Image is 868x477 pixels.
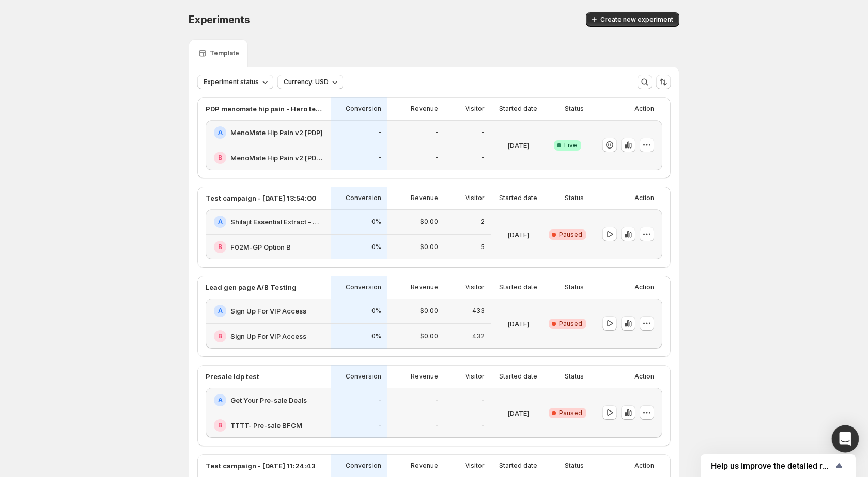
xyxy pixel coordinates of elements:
p: $0.00 [420,218,438,226]
p: Conversion [346,194,381,202]
h2: A [218,396,223,404]
p: Action [634,105,654,113]
p: - [482,154,485,162]
p: Revenue [411,105,438,113]
p: Status [565,105,584,113]
p: Revenue [411,283,438,291]
span: Paused [559,409,582,417]
span: Paused [559,231,582,239]
h2: A [218,307,223,315]
p: $0.00 [420,332,438,340]
p: Template [210,49,239,57]
p: 432 [472,332,485,340]
p: 2 [481,218,485,226]
span: Live [564,141,577,150]
p: Started date [499,372,537,381]
h2: A [218,128,223,137]
p: Status [565,283,584,291]
h2: A [218,218,223,226]
p: Started date [499,462,537,470]
h2: F02M-GP Option B [230,242,291,252]
p: [DATE] [507,229,529,240]
span: Currency: USD [284,78,329,86]
span: Experiments [189,13,250,26]
p: - [378,154,381,162]
p: Conversion [346,462,381,470]
p: 0% [371,307,381,315]
h2: TTTT- Pre-sale BFCM [230,420,302,431]
p: 0% [371,243,381,251]
p: - [435,421,438,430]
h2: Sign Up For VIP Access [230,331,306,341]
p: Status [565,462,584,470]
p: 0% [371,332,381,340]
p: Revenue [411,372,438,381]
p: Visitor [465,105,485,113]
h2: MenoMate Hip Pain v2 [PDP]-verB [230,153,324,163]
p: [DATE] [507,408,529,418]
button: Show survey - Help us improve the detailed report for A/B campaigns [711,459,845,472]
p: Conversion [346,283,381,291]
p: Started date [499,194,537,202]
p: Test campaign - [DATE] 13:54:00 [206,193,316,203]
p: $0.00 [420,243,438,251]
button: Experiment status [197,75,273,89]
p: 5 [481,243,485,251]
p: Started date [499,105,537,113]
p: Visitor [465,283,485,291]
p: Visitor [465,194,485,202]
span: Help us improve the detailed report for A/B campaigns [711,461,833,471]
button: Currency: USD [277,75,343,89]
p: Visitor [465,462,485,470]
h2: B [218,243,222,251]
p: Conversion [346,372,381,381]
h2: MenoMate Hip Pain v2 [PDP] [230,127,323,138]
p: 0% [371,218,381,226]
p: - [435,396,438,404]
p: Conversion [346,105,381,113]
p: PDP menomate hip pain - Hero test - New Copy + image [206,104,324,114]
p: Action [634,462,654,470]
p: - [482,396,485,404]
p: [DATE] [507,140,529,151]
p: [DATE] [507,319,529,329]
p: Action [634,372,654,381]
h2: Get Your Pre-sale Deals [230,395,307,405]
button: Sort the results [656,75,671,89]
p: - [378,396,381,404]
p: - [482,421,485,430]
p: Presale ldp test [206,371,259,382]
p: Revenue [411,194,438,202]
h2: B [218,421,222,430]
h2: B [218,154,222,162]
p: Revenue [411,462,438,470]
p: Visitor [465,372,485,381]
h2: B [218,332,222,340]
p: Action [634,194,654,202]
p: Action [634,283,654,291]
span: Paused [559,320,582,328]
p: Started date [499,283,537,291]
p: Status [565,372,584,381]
h2: Sign Up For VIP Access [230,306,306,316]
span: Create new experiment [600,15,673,24]
p: Lead gen page A/B Testing [206,282,297,292]
p: Status [565,194,584,202]
div: Open Intercom Messenger [832,425,859,453]
button: Create new experiment [586,12,679,27]
p: 433 [472,307,485,315]
p: - [378,421,381,430]
h2: Shilajit Essential Extract - Wellness Nest [230,217,324,227]
p: $0.00 [420,307,438,315]
p: - [435,128,438,137]
p: - [435,154,438,162]
span: Experiment status [204,78,259,86]
p: Test campaign - [DATE] 11:24:43 [206,460,315,471]
p: - [482,128,485,137]
p: - [378,128,381,137]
